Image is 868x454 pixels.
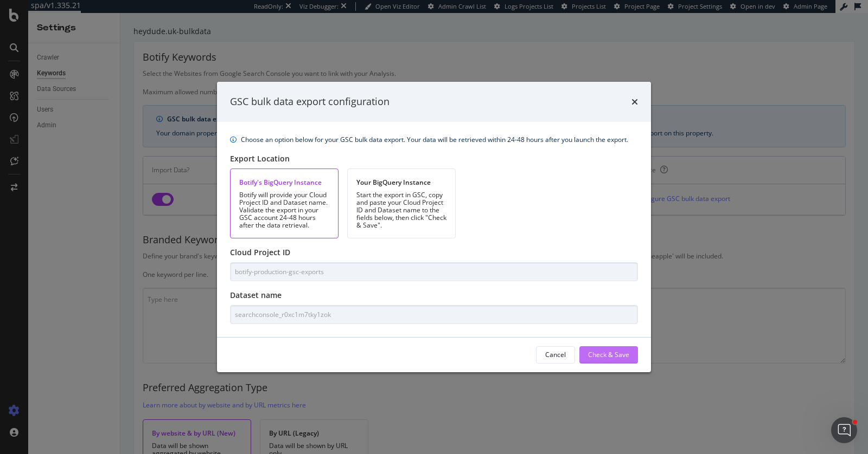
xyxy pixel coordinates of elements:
[536,346,575,364] button: Cancel
[356,178,446,187] div: Your BigQuery Instance
[545,350,566,359] div: Cancel
[230,262,638,281] input: Type here
[217,82,651,372] div: modal
[241,135,628,145] div: Choose an option below for your GSC bulk data export. Your data will be retrieved within 24-48 ho...
[230,247,290,258] label: Cloud Project ID
[230,135,638,145] div: info banner
[588,350,629,359] div: Check & Save
[579,346,638,364] button: Check & Save
[230,290,282,301] label: Dataset name
[230,95,390,109] div: GSC bulk data export configuration
[239,178,329,187] div: Botify's BigQuery Instance
[239,191,329,229] div: Botify will provide your Cloud Project ID and Dataset name. Validate the export in your GSC accou...
[230,153,638,164] div: Export Location
[356,191,446,229] div: Start the export in GSC, copy and paste your Cloud Project ID and Dataset name to the fields belo...
[831,417,857,443] iframe: Intercom live chat
[230,305,638,324] input: Type here
[631,95,638,109] div: times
